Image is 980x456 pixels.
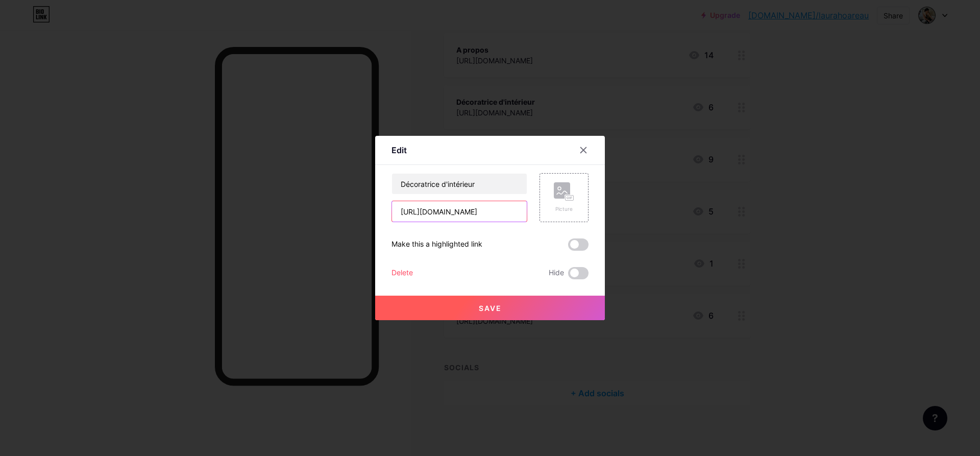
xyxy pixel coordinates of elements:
input: URL [392,201,527,222]
div: Delete [391,267,413,279]
div: Make this a highlighted link [391,238,482,251]
input: Title [392,174,527,194]
button: Save [375,296,605,320]
span: Save [479,304,502,313]
span: Hide [549,267,564,279]
div: Picture [554,205,574,213]
div: Edit [391,144,407,156]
